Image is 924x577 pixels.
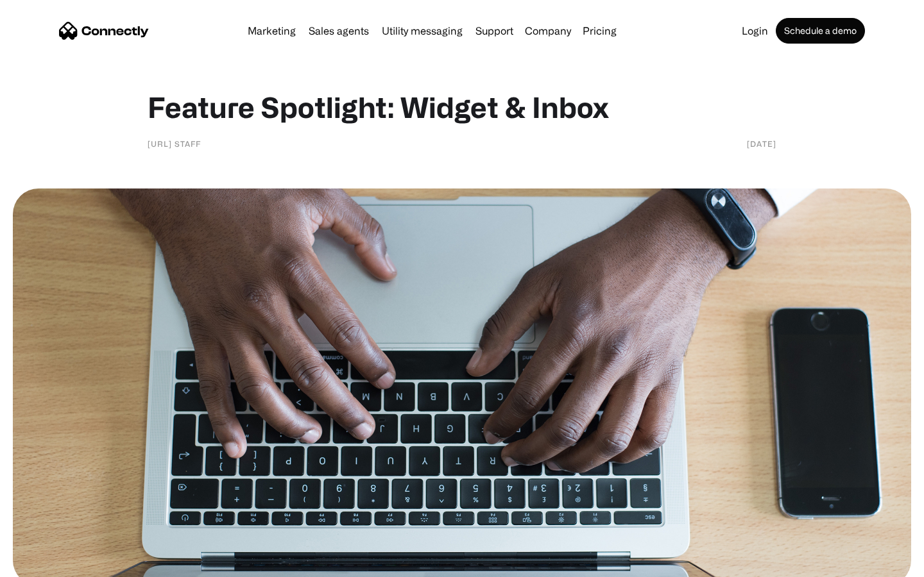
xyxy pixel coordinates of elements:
div: Company [521,22,575,40]
a: Login [737,26,773,36]
a: Marketing [243,26,301,36]
a: Support [470,26,518,36]
div: Company [525,22,571,40]
ul: Language list [26,555,77,573]
a: Schedule a demo [776,18,865,44]
div: [URL] staff [148,137,201,150]
aside: Language selected: English [13,555,77,573]
div: [DATE] [747,137,776,150]
h1: Feature Spotlight: Widget & Inbox [148,90,776,124]
a: home [59,21,149,40]
a: Pricing [577,26,622,36]
a: Sales agents [304,26,374,36]
a: Utility messaging [377,26,468,36]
